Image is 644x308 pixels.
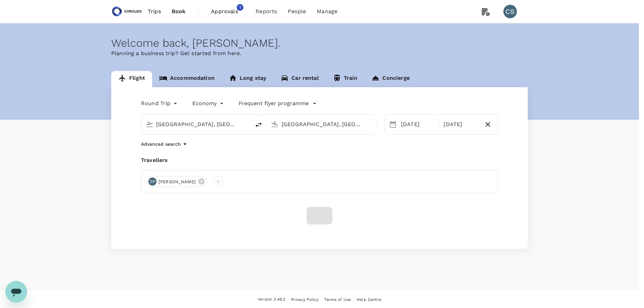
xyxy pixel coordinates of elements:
span: People [288,7,306,16]
a: Car rental [273,71,326,87]
span: Reports [256,7,277,16]
p: Advanced search [141,141,181,147]
span: [PERSON_NAME] [154,179,200,185]
div: Welcome back , [PERSON_NAME] . [111,37,528,49]
iframe: Button to launch messaging window [5,281,27,303]
a: Concierge [364,71,416,87]
span: Version 3.49.2 [258,296,285,303]
img: Circles [111,4,142,19]
span: Privacy Policy [291,297,318,302]
a: Train [326,71,365,87]
span: Trips [148,7,161,16]
button: Open [371,123,373,125]
span: Approvals [211,7,245,16]
a: Flight [111,71,152,87]
p: Frequent flyer programme [239,99,309,108]
button: Open [246,123,247,125]
div: Travellers [141,156,498,164]
div: [DATE] [398,118,438,131]
a: Long stay [222,71,273,87]
span: Terms of Use [324,297,351,302]
div: DP [148,177,157,186]
div: Economy [192,98,225,109]
span: Help Centre [357,297,381,302]
input: Going to [282,119,362,129]
span: 1 [237,4,243,11]
div: [DATE] [441,118,480,131]
button: delete [251,117,267,133]
span: Manage [317,7,337,16]
p: Planning a business trip? Get started from here. [111,49,528,57]
a: Accommodation [152,71,222,87]
span: Book [172,7,186,16]
input: Depart from [156,119,236,129]
div: Round Trip [141,98,179,109]
div: CS [503,5,517,18]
